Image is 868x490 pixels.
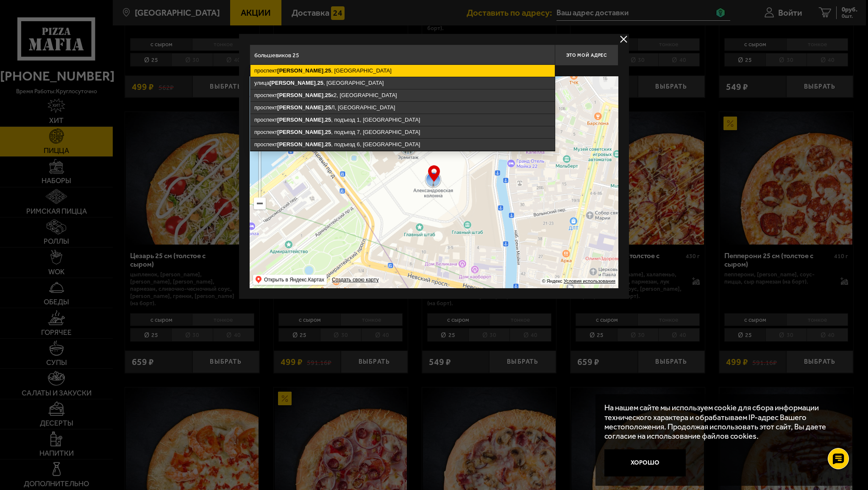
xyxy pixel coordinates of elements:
button: delivery type [618,34,629,45]
ymaps: [PERSON_NAME] [270,80,316,86]
ymaps: Открыть в Яндекс.Картах [253,275,327,285]
ymaps: 25 [325,92,331,98]
ymaps: проспект , , подъезд 1, [GEOGRAPHIC_DATA] [250,114,555,126]
ymaps: Открыть в Яндекс.Картах [264,275,324,285]
a: Условия использования [564,278,615,284]
ymaps: [PERSON_NAME] [277,104,323,111]
ymaps: проспект , , подъезд 7, [GEOGRAPHIC_DATA] [250,126,555,138]
ymaps: 25 [325,67,331,74]
ymaps: [PERSON_NAME] [277,117,323,123]
button: Это мой адрес [555,45,618,66]
ymaps: © Яндекс [542,278,562,284]
ymaps: проспект , , [GEOGRAPHIC_DATA] [250,65,555,77]
input: Введите адрес доставки [250,45,555,66]
button: Хорошо [604,449,686,476]
ymaps: [PERSON_NAME] [277,67,323,74]
ymaps: проспект , Л, [GEOGRAPHIC_DATA] [250,102,555,114]
span: Это мой адрес [566,53,607,58]
ymaps: [PERSON_NAME] [277,92,323,98]
ymaps: 25 [317,80,323,86]
ymaps: [PERSON_NAME] [277,129,323,135]
ymaps: улица , , [GEOGRAPHIC_DATA] [250,77,555,89]
ymaps: 25 [325,141,331,148]
ymaps: 25 [325,104,331,111]
ymaps: 25 [325,117,331,123]
a: Создать свою карту [330,277,380,283]
ymaps: [PERSON_NAME] [277,141,323,148]
ymaps: проспект , , подъезд 6, [GEOGRAPHIC_DATA] [250,139,555,150]
p: На нашем сайте мы используем cookie для сбора информации технического характера и обрабатываем IP... [604,403,842,441]
ymaps: 25 [325,129,331,135]
ymaps: проспект , к2, [GEOGRAPHIC_DATA] [250,89,555,101]
p: Укажите дом на карте или в поле ввода [250,68,369,75]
